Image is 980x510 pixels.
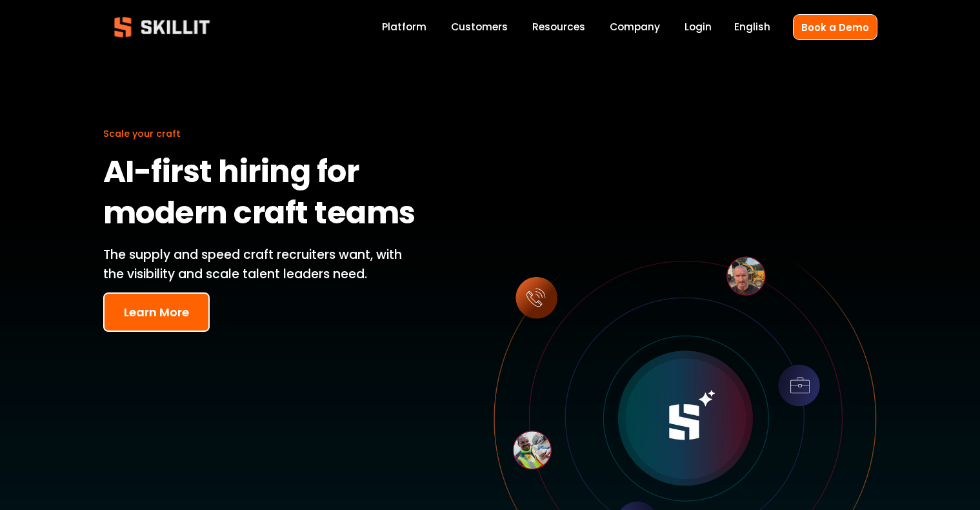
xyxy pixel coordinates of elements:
[734,19,770,36] div: language picker
[610,19,660,36] a: Company
[103,245,422,285] p: The supply and speed craft recruiters want, with the visibility and scale talent leaders need.
[103,148,415,242] strong: AI-first hiring for modern craft teams
[103,8,221,46] img: Skillit
[734,19,770,34] span: English
[451,19,508,36] a: Customers
[793,14,877,39] a: Book a Demo
[532,19,585,36] a: folder dropdown
[685,19,712,36] a: Login
[103,127,181,140] span: Scale your craft
[103,292,210,332] button: Learn More
[382,19,426,36] a: Platform
[532,19,585,34] span: Resources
